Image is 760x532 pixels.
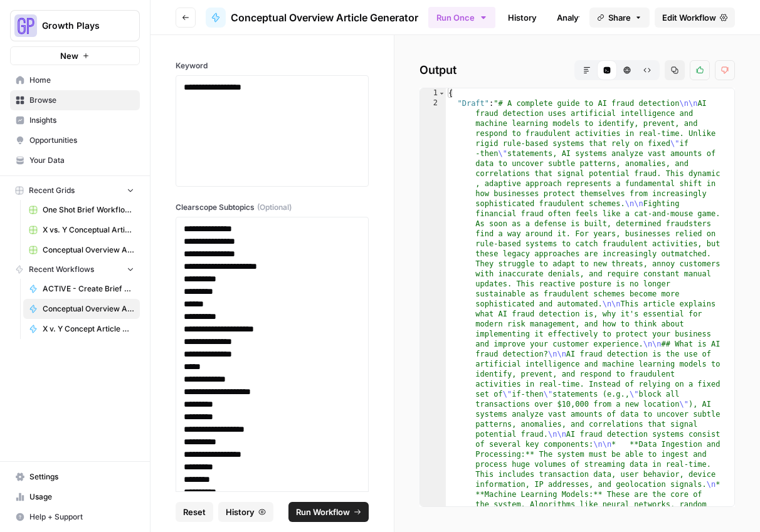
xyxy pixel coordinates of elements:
[29,95,134,106] span: Browse
[29,135,134,146] span: Opportunities
[176,502,213,522] button: Reset
[43,204,134,216] span: One Shot Brief Workflow Grid
[420,88,446,98] div: 1
[23,299,140,319] a: Conceptual Overview Article Generator
[296,506,350,518] span: Run Workflow
[29,75,134,86] span: Home
[43,244,134,256] span: Conceptual Overview Article Grid
[43,283,134,295] span: ACTIVE - Create Brief Workflow
[288,502,369,522] button: Run Workflow
[231,10,418,25] span: Conceptual Overview Article Generator
[184,81,361,181] div: To enrich screen reader interactions, please activate Accessibility in Grammarly extension settings
[655,8,735,28] a: Edit Workflow
[10,10,140,41] button: Workspace: Growth Plays
[10,90,140,110] a: Browse
[257,202,292,213] span: (Optional)
[10,467,140,487] a: Settings
[10,110,140,130] a: Insights
[10,507,140,527] button: Help + Support
[10,46,140,65] button: New
[226,506,255,518] span: History
[42,19,118,32] span: Growth Plays
[23,200,140,220] a: One Shot Brief Workflow Grid
[662,11,716,24] span: Edit Workflow
[10,260,140,279] button: Recent Workflows
[176,202,369,213] label: Clearscope Subtopics
[10,70,140,90] a: Home
[218,502,273,522] button: History
[23,220,140,240] a: X vs. Y Conceptual Articles
[10,487,140,507] a: Usage
[29,471,134,482] span: Settings
[43,224,134,236] span: X vs. Y Conceptual Articles
[420,60,735,80] h2: Output
[29,491,134,503] span: Usage
[206,8,418,28] a: Conceptual Overview Article Generator
[43,303,134,315] span: Conceptual Overview Article Generator
[183,506,206,518] span: Reset
[43,323,134,335] span: X v. Y Concept Article Generator
[589,8,650,28] button: Share
[14,14,37,37] img: Growth Plays Logo
[60,50,78,62] span: New
[10,150,140,170] a: Your Data
[500,8,544,28] a: History
[549,8,601,28] a: Analytics
[23,279,140,299] a: ACTIVE - Create Brief Workflow
[29,155,134,166] span: Your Data
[438,88,445,98] span: Toggle code folding, rows 1 through 7
[29,185,75,196] span: Recent Grids
[29,511,134,523] span: Help + Support
[23,240,140,260] a: Conceptual Overview Article Grid
[428,7,495,28] button: Run Once
[608,11,631,24] span: Share
[176,60,369,71] label: Keyword
[29,264,94,275] span: Recent Workflows
[23,319,140,339] a: X v. Y Concept Article Generator
[29,115,134,126] span: Insights
[10,181,140,200] button: Recent Grids
[10,130,140,150] a: Opportunities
